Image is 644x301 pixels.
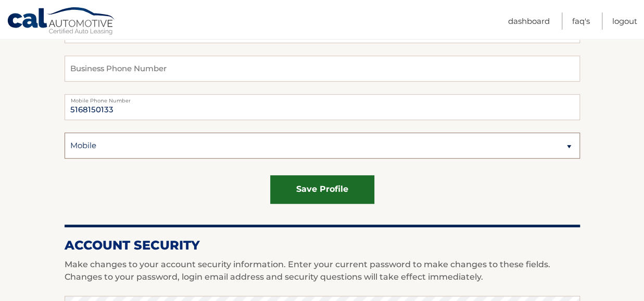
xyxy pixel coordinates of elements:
a: Cal Automotive [7,7,116,37]
p: Make changes to your account security information. Enter your current password to make changes to... [65,258,580,283]
a: Dashboard [508,12,550,30]
a: FAQ's [572,12,590,30]
input: Business Phone Number [65,56,580,82]
button: save profile [270,175,374,204]
h2: Account Security [65,238,580,253]
a: Logout [612,12,637,30]
label: Mobile Phone Number [65,94,580,102]
input: Mobile Phone Number [65,94,580,120]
